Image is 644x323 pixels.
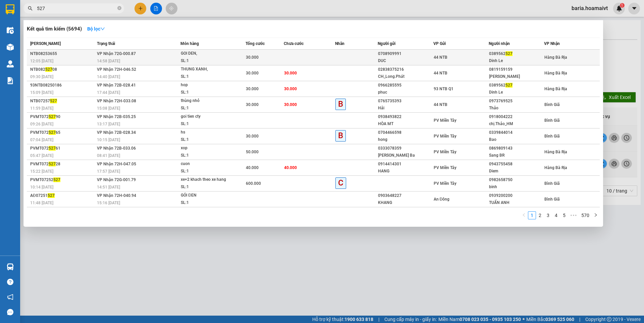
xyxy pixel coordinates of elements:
[30,161,95,168] div: PVMT072 28
[181,113,231,120] div: goi tien cty
[335,41,344,46] span: Nhãn
[97,51,136,56] span: VP Nhận 72G-000.87
[579,212,591,219] a: 570
[100,26,105,31] span: down
[489,113,544,120] div: 0918004222
[30,192,95,199] div: AĐ07251
[528,212,536,219] a: 1
[489,105,544,112] div: Thảo
[97,99,136,103] span: VP Nhận 72H-033.08
[117,6,121,10] span: close-circle
[181,105,231,112] div: SL: 1
[246,71,259,75] span: 30.000
[181,152,231,159] div: SL: 1
[489,152,544,159] div: Sang BR
[489,89,544,96] div: Dinh Le
[45,67,52,72] span: 527
[30,176,95,183] div: PVMT07252
[489,120,544,127] div: chị.Thảo_HM
[97,74,120,79] span: 14:40 [DATE]
[97,59,120,63] span: 14:58 [DATE]
[181,73,231,80] div: SL: 1
[536,211,544,219] li: 2
[97,90,120,95] span: 17:44 [DATE]
[594,213,598,217] span: right
[181,199,231,207] div: SL: 1
[544,55,567,60] span: Hàng Bà Rịa
[7,263,14,270] img: warehouse-icon
[489,82,544,89] div: 0389562
[246,102,259,107] span: 30.000
[378,145,433,152] div: 0333078359
[246,134,259,139] span: 30.000
[434,71,447,75] span: 44 NTB
[97,122,120,126] span: 13:17 [DATE]
[97,114,136,119] span: VP Nhận 72B-035.25
[49,130,56,135] span: 527
[489,199,544,206] div: TUẤN ANH
[489,73,544,80] div: [PERSON_NAME]
[7,294,13,300] span: notification
[7,27,14,34] img: warehouse-icon
[97,193,136,198] span: VP Nhận 72H-040.94
[246,55,259,60] span: 30.000
[568,211,579,219] span: •••
[544,212,552,219] a: 3
[505,83,513,88] span: 527
[378,89,433,96] div: phuc
[181,50,231,57] div: GOI DEN,
[433,41,446,46] span: VP Gửi
[489,98,544,105] div: 0973769525
[434,165,457,170] span: PV Miền Tây
[579,211,592,219] li: 570
[181,168,231,175] div: SL: 1
[378,50,433,57] div: 0708909991
[30,138,53,142] span: 07:04 [DATE]
[489,129,544,136] div: 0339844014
[378,136,433,143] div: hong
[27,25,82,33] h3: Kết quả tìm kiếm ( 5694 )
[568,211,579,219] li: Next 5 Pages
[50,99,57,103] span: 527
[181,145,231,152] div: xop
[544,165,567,170] span: Hàng Bà Rịa
[181,120,231,128] div: SL: 1
[97,201,120,205] span: 15:16 [DATE]
[37,5,116,12] input: Tìm tên, số ĐT hoặc mã đơn
[505,51,513,56] span: 527
[378,192,433,199] div: 0903648227
[434,55,447,60] span: 44 NTB
[246,165,259,170] span: 40.000
[97,169,120,174] span: 17:57 [DATE]
[181,183,231,191] div: SL: 1
[30,98,95,105] div: NTB07257
[181,66,231,73] div: THUNG XANH,
[335,99,346,110] span: B
[181,176,231,183] div: xe+2 khach theo xe hang
[560,212,568,219] a: 5
[434,181,457,186] span: PV Miền Tây
[544,71,567,75] span: Hàng Bà Rịa
[552,212,560,219] a: 4
[552,211,560,219] li: 4
[489,41,510,46] span: Người nhận
[7,60,14,67] img: warehouse-icon
[53,177,60,182] span: 527
[30,82,95,89] div: 93NTB08250186
[489,176,544,183] div: 0982658750
[97,41,115,46] span: Trạng thái
[378,168,433,175] div: HANG
[560,211,568,219] li: 5
[181,97,231,105] div: thùng nhỏ
[97,177,136,182] span: VP Nhận 72G-001.79
[434,87,453,91] span: 93 NTB Q1
[181,89,231,96] div: SL: 1
[30,41,61,46] span: [PERSON_NAME]
[181,192,231,199] div: GÓI ĐEN
[30,113,95,120] div: PVMT072 90
[378,41,395,46] span: Người gửi
[489,161,544,168] div: 0943755458
[378,105,433,112] div: Hải
[30,201,53,205] span: 11:48 [DATE]
[378,82,433,89] div: 0966285595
